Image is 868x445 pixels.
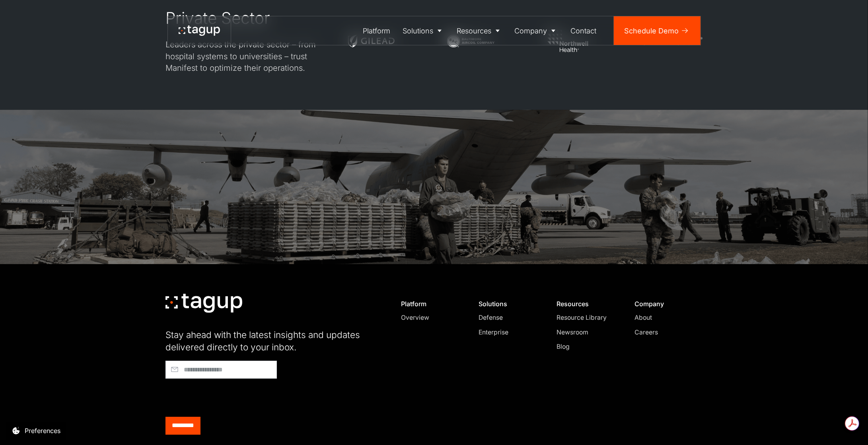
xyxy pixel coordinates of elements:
[479,313,540,323] a: Defense
[363,25,390,36] div: Platform
[570,25,596,36] div: Contact
[450,16,508,45] a: Resources
[557,313,617,323] a: Resource Library
[165,382,286,413] iframe: reCAPTCHA
[401,300,462,308] div: Platform
[165,361,380,435] form: Footer - Early Access
[356,16,397,45] a: Platform
[514,25,547,36] div: Company
[557,342,617,352] a: Blog
[508,16,564,45] a: Company
[625,25,679,36] div: Schedule Demo
[403,25,433,36] div: Solutions
[165,39,319,74] div: Leaders across the private sector – from hospital systems to universities – trust Manifest to opt...
[634,313,695,323] a: About
[479,300,540,308] div: Solutions
[165,328,380,354] div: Stay ahead with the latest insights and updates delivered directly to your inbox.
[457,25,491,36] div: Resources
[557,328,617,337] a: Newsroom
[634,328,695,337] a: Careers
[397,16,451,45] a: Solutions
[401,313,462,323] a: Overview
[557,300,617,308] div: Resources
[479,328,540,337] a: Enterprise
[25,426,60,435] div: Preferences
[564,16,603,45] a: Contact
[634,300,695,308] div: Company
[614,16,701,45] a: Schedule Demo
